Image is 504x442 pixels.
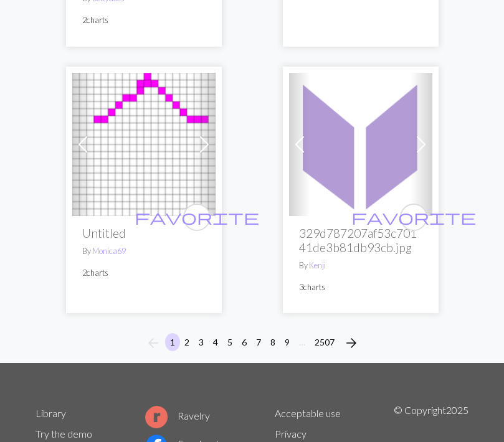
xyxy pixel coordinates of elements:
img: Ravelry logo [145,406,168,428]
p: 2 charts [82,14,206,26]
button: 8 [265,333,280,351]
button: 4 [208,333,223,351]
button: 2 [179,333,194,351]
a: Library [36,407,66,419]
nav: Page navigation [141,333,364,353]
button: 6 [237,333,252,351]
i: favourite [351,205,476,230]
i: Next [344,336,359,350]
button: 7 [251,333,266,351]
button: favourite [400,204,427,231]
p: By [82,245,206,257]
img: Untitled [72,73,216,216]
p: 3 charts [299,281,422,293]
a: Privacy [275,428,307,440]
span: favorite [135,207,259,227]
a: 329d787207af53c70141de3b81db93cb.jpg [289,137,432,149]
p: 2 charts [82,267,206,279]
span: arrow_forward [344,334,359,352]
button: Next [339,333,364,353]
button: 5 [222,333,237,351]
h2: Untitled [82,226,206,240]
a: Kenji [309,260,326,270]
button: 2507 [310,333,340,351]
a: Acceptable use [275,407,341,419]
a: Untitled [72,137,216,149]
img: 329d787207af53c70141de3b81db93cb.jpg [289,73,432,216]
button: favourite [183,204,211,231]
p: By [299,260,422,271]
button: 9 [280,333,295,351]
i: favourite [135,205,259,230]
a: Try the demo [36,428,92,440]
a: Ravelry [145,410,210,421]
button: 3 [194,333,209,351]
a: Monica69 [92,246,126,256]
h2: 329d787207af53c70141de3b81db93cb.jpg [299,226,422,255]
span: favorite [351,207,476,227]
button: 1 [165,333,180,351]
